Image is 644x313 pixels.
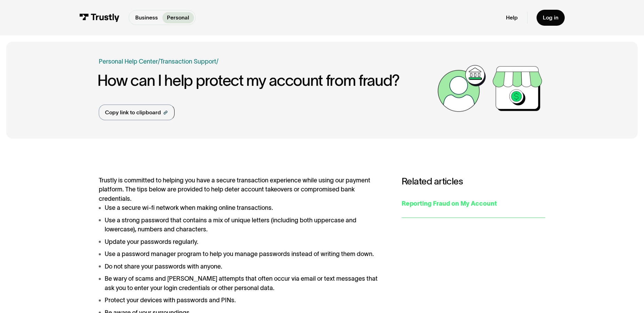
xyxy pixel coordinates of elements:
[79,14,119,22] img: Trustly Logo
[135,14,158,22] p: Business
[402,199,545,208] div: Reporting Fraud on My Account
[162,12,194,23] a: Personal
[99,203,386,213] li: Use a secure wi-fi network when making online transactions.
[402,176,545,187] h3: Related articles
[537,10,564,26] a: Log in
[99,249,386,259] li: Use a password manager program to help you manage passwords instead of writing them down.
[402,190,545,218] a: Reporting Fraud on My Account
[131,12,163,23] a: Business
[97,72,434,89] h1: How can I help protect my account from fraud?
[167,14,189,22] p: Personal
[99,216,386,234] li: Use a strong password that contains a mix of unique letters (including both uppercase and lowerca...
[99,57,158,66] a: Personal Help Center
[99,274,386,293] li: Be wary of scams and [PERSON_NAME] attempts that often occur via email or text messages that ask ...
[160,58,216,65] a: Transaction Support
[99,262,386,271] li: Do not share your passwords with anyone.
[99,105,175,120] a: Copy link to clipboard
[543,14,558,21] div: Log in
[99,237,386,247] li: Update your passwords regularly.
[158,57,160,66] div: /
[105,108,161,116] div: Copy link to clipboard
[506,14,518,21] a: Help
[216,57,218,66] div: /
[99,296,386,305] li: Protect your devices with passwords and PINs.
